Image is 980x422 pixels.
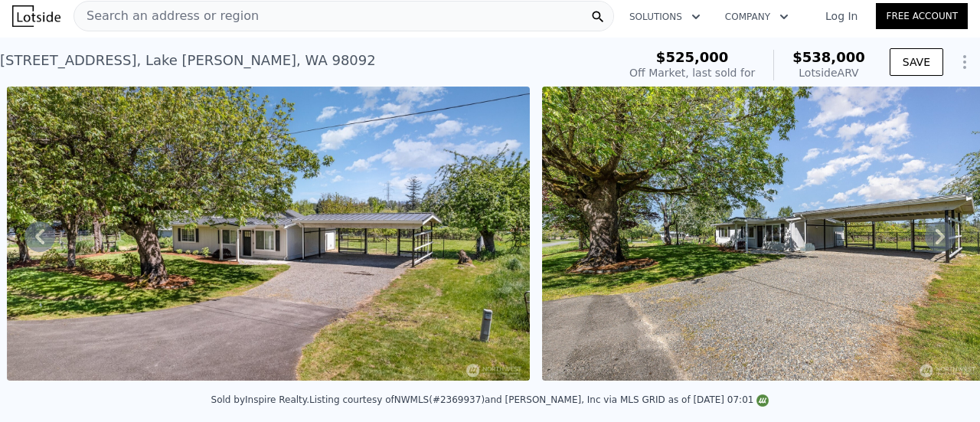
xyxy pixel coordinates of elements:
[949,47,980,77] button: Show Options
[792,49,865,65] span: $538,000
[756,394,769,407] img: NWMLS Logo
[629,65,755,80] div: Off Market, last sold for
[211,394,309,405] div: Sold by Inspire Realty .
[74,7,259,25] span: Search an address or region
[656,49,729,65] span: $525,000
[890,48,943,76] button: SAVE
[309,394,769,405] div: Listing courtesy of NWMLS (#2369937) and [PERSON_NAME], Inc via MLS GRID as of [DATE] 07:01
[7,87,531,381] img: Sale: 115258990 Parcel: 98233962
[792,65,865,80] div: Lotside ARV
[12,5,60,27] img: Lotside
[807,8,876,24] a: Log In
[876,3,968,29] a: Free Account
[713,3,801,31] button: Company
[617,3,713,31] button: Solutions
